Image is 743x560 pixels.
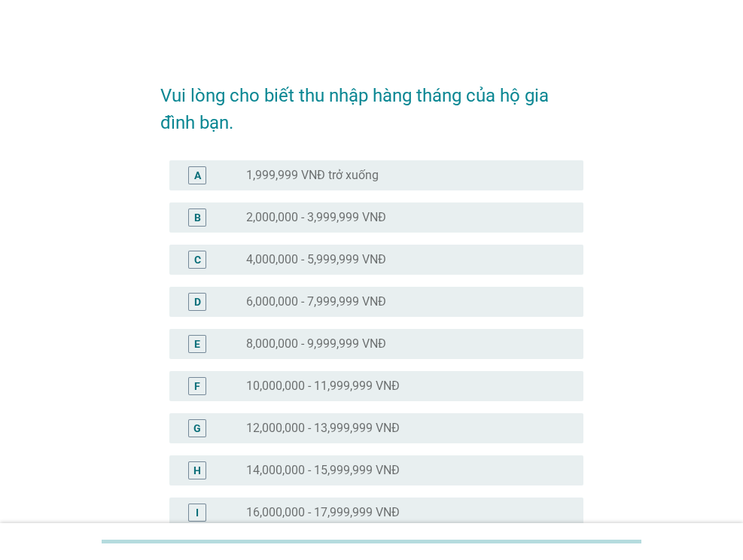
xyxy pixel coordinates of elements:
[246,336,386,352] label: 8,000,000 - 9,999,999 VNĐ
[194,378,200,394] div: F
[246,379,400,394] label: 10,000,000 - 11,999,999 VNĐ
[246,210,386,225] label: 2,000,000 - 3,999,999 VNĐ
[194,167,201,183] div: A
[194,251,201,267] div: C
[194,209,201,225] div: B
[246,168,379,183] label: 1,999,999 VNĐ trở xuống
[246,252,386,267] label: 4,000,000 - 5,999,999 VNĐ
[193,462,201,478] div: H
[246,463,400,478] label: 14,000,000 - 15,999,999 VNĐ
[246,505,400,520] label: 16,000,000 - 17,999,999 VNĐ
[246,421,400,436] label: 12,000,000 - 13,999,999 VNĐ
[196,504,199,520] div: I
[194,294,201,309] div: D
[160,67,583,136] h2: Vui lòng cho biết thu nhập hàng tháng của hộ gia đình bạn.
[193,420,201,436] div: G
[194,336,200,352] div: E
[246,294,386,309] label: 6,000,000 - 7,999,999 VNĐ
